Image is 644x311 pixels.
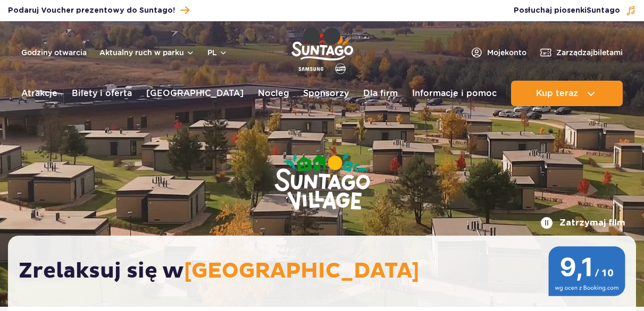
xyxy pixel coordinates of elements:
[8,5,175,16] span: Podaruj Voucher prezentowy do Suntago!
[470,46,526,59] a: Mojekonto
[548,246,625,296] img: 9,1/10 wg ocen z Booking.com
[514,5,636,16] button: Posłuchaj piosenkiSuntago
[303,81,349,106] a: Sponsorzy
[8,3,189,18] a: Podaruj Voucher prezentowy do Suntago!
[99,48,195,57] button: Aktualny ruch w parku
[207,47,228,58] button: pl
[291,27,353,75] a: Park of Poland
[184,258,420,284] span: [GEOGRAPHIC_DATA]
[412,81,497,106] a: Informacje i pomoc
[19,258,636,284] h2: Zrelaksuj się w
[536,89,578,98] span: Kup teraz
[72,81,132,106] a: Bilety i oferta
[487,47,526,58] span: Moje konto
[514,5,620,16] span: Posłuchaj piosenki
[511,81,623,106] button: Kup teraz
[258,81,289,106] a: Nocleg
[21,81,57,106] a: Atrakcje
[539,46,623,59] a: Zarządzajbiletami
[363,81,398,106] a: Dla firm
[587,7,620,14] span: Suntago
[146,81,244,106] a: [GEOGRAPHIC_DATA]
[232,111,413,254] img: Suntago Village
[540,217,625,229] button: Zatrzymaj film
[21,47,87,58] a: Godziny otwarcia
[556,47,623,58] span: Zarządzaj biletami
